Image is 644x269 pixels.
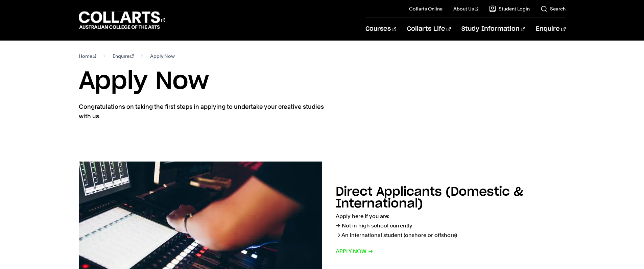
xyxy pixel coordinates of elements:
a: Study Information [461,18,525,40]
h1: Apply Now [79,66,566,97]
a: Collarts Online [409,5,443,12]
span: Apply now [336,247,373,256]
a: Home [79,51,97,61]
span: Apply Now [150,51,175,61]
a: Student Login [489,5,530,12]
p: Apply here if you are: → Not in high school currently → An international student (onshore or offs... [336,212,566,240]
a: Courses [365,18,396,40]
h2: Direct Applicants (Domestic & International) [336,186,523,210]
a: Collarts Life [407,18,451,40]
p: Congratulations on taking the first steps in applying to undertake your creative studies with us. [79,102,326,121]
div: Go to homepage [79,10,165,30]
a: Enquire [113,51,134,61]
a: Enquire [536,18,565,40]
a: About Us [453,5,478,12]
a: Search [541,5,566,12]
